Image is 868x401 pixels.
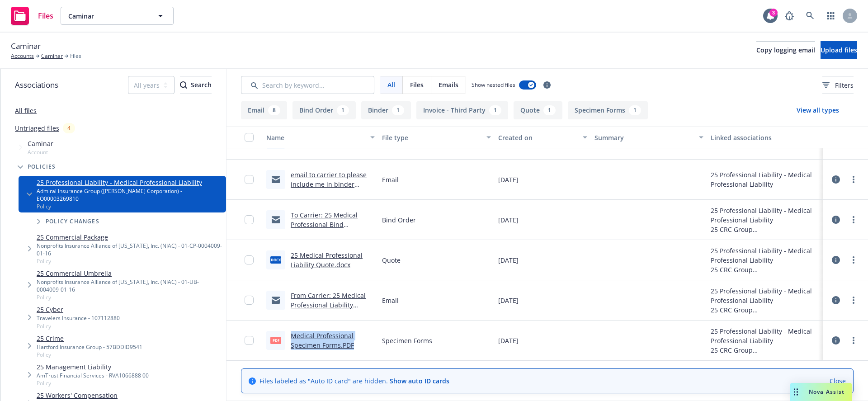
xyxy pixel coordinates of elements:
button: Nova Assist [790,383,852,401]
div: Travelers Insurance - 107112880 [37,314,120,322]
span: Files [410,80,424,90]
input: Toggle Row Selected [245,175,254,184]
a: 25 Crime [37,334,142,343]
input: Toggle Row Selected [245,336,254,345]
a: Search [801,7,819,25]
input: Toggle Row Selected [245,255,254,264]
div: 25 CRC Group [711,265,819,274]
a: 25 Management Liability [37,362,149,372]
span: [DATE] [498,296,519,305]
span: Email [382,175,399,184]
a: 25 Professional Liability - Medical Professional Liability [37,178,222,187]
a: more [848,255,859,265]
span: Files labeled as "Auto ID card" are hidden. [259,376,449,386]
div: Admiral Insurance Group ([PERSON_NAME] Corporation) - EO00003269810 [37,187,222,203]
a: All files [15,106,37,115]
div: 25 Professional Liability - Medical Professional Liability [711,246,819,265]
a: 25 Commercial Umbrella [37,269,222,278]
button: Upload files [821,41,857,59]
button: File type [378,127,494,148]
button: Filters [822,76,854,94]
input: Select all [245,133,254,142]
span: Email [382,296,399,305]
span: Filters [835,80,854,90]
span: Account [28,148,53,156]
div: Nonprofits Insurance Alliance of [US_STATE], Inc. (NIAC) - 01-CP-0004009-01-16 [37,242,222,257]
div: Created on [498,133,578,142]
span: Upload files [821,46,857,54]
div: Hartford Insurance Group - 57BDDID9541 [37,343,142,351]
a: Close [830,376,846,386]
span: Filters [822,80,854,90]
button: Quote [514,101,562,119]
span: [DATE] [498,336,519,345]
button: SearchSearch [180,76,212,94]
a: 25 Medical Professional Liability Quote.docx [291,251,363,269]
button: Binder [361,101,411,119]
a: Accounts [11,52,34,60]
div: 4 [63,123,75,133]
div: 1 [489,105,501,115]
span: Files [38,12,53,19]
button: Bind Order [292,101,356,119]
a: more [848,335,859,346]
div: Summary [594,133,693,142]
div: 25 Professional Liability - Medical Professional Liability [711,170,819,189]
div: Search [180,76,212,94]
button: Copy logging email [756,41,815,59]
span: [DATE] [498,215,519,225]
span: Policy [37,257,222,265]
span: Policy [37,203,222,210]
div: File type [382,133,481,142]
div: Linked associations [711,133,819,142]
div: 1 [543,105,556,115]
span: Caminar [28,139,53,148]
span: Policy [37,322,120,330]
span: Policy [37,351,142,359]
button: Caminar [61,7,174,25]
span: Bind Order [382,215,416,225]
input: Toggle Row Selected [245,296,254,305]
span: Caminar [68,11,146,21]
span: Policy [37,379,149,387]
span: PDF [270,337,281,344]
a: 25 Cyber [37,305,120,314]
input: Toggle Row Selected [245,215,254,224]
input: Search by keyword... [241,76,374,94]
button: Name [263,127,378,148]
span: All [387,80,395,90]
span: Show nested files [472,81,515,89]
span: [DATE] [498,255,519,265]
button: Linked associations [707,127,823,148]
span: Caminar [11,40,41,52]
span: docx [270,256,281,263]
div: 25 CRC Group [711,305,819,315]
span: Policy changes [46,219,99,224]
span: Policies [28,164,56,170]
a: Switch app [822,7,840,25]
span: Emails [439,80,458,90]
div: AmTrust Financial Services - RVA1066888 00 [37,372,149,379]
div: 1 [629,105,641,115]
span: [DATE] [498,175,519,184]
button: Invoice - Third Party [416,101,508,119]
div: 25 Professional Liability - Medical Professional Liability [711,286,819,305]
a: 25 Commercial Package [37,232,222,242]
a: more [848,295,859,306]
a: Caminar [41,52,63,60]
span: Copy logging email [756,46,815,54]
span: Nova Assist [809,388,844,396]
span: Specimen Forms [382,336,432,345]
a: Files [7,3,57,28]
a: Untriaged files [15,123,59,133]
a: Report a Bug [780,7,798,25]
svg: Search [180,81,187,89]
div: 25 CRC Group [711,225,819,234]
button: Email [241,101,287,119]
a: Medical Professional Specimen Forms.PDF [291,331,354,349]
div: Name [266,133,365,142]
div: Drag to move [790,383,802,401]
span: Policy [37,293,222,301]
a: more [848,174,859,185]
span: Files [70,52,81,60]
